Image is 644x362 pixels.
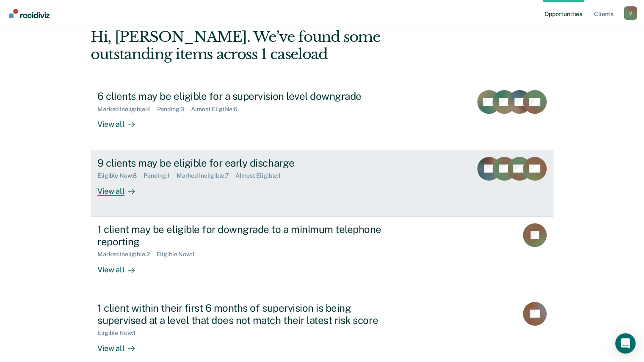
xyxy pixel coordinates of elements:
div: Pending : 1 [144,172,177,179]
div: Almost Eligible : 1 [235,172,287,179]
div: 9 clients may be eligible for early discharge [97,157,395,169]
div: Open Intercom Messenger [615,333,636,354]
a: 6 clients may be eligible for a supervision level downgradeMarked Ineligible:4Pending:3Almost Eli... [91,83,553,150]
div: V [624,6,637,20]
div: Pending : 3 [157,106,191,113]
div: Marked Ineligible : 2 [97,251,156,258]
a: 1 client may be eligible for downgrade to a minimum telephone reportingMarked Ineligible:2Eligibl... [91,217,553,295]
div: 6 clients may be eligible for a supervision level downgrade [97,90,395,102]
div: View all [97,337,145,353]
div: View all [97,258,145,274]
div: Hi, [PERSON_NAME]. We’ve found some outstanding items across 1 caseload [91,28,461,63]
a: 9 clients may be eligible for early dischargeEligible Now:8Pending:1Marked Ineligible:7Almost Eli... [91,150,553,217]
div: 1 client within their first 6 months of supervision is being supervised at a level that does not ... [97,302,395,326]
div: Almost Eligible : 6 [191,106,244,113]
div: Eligible Now : 8 [97,172,144,179]
button: Profile dropdown button [624,6,637,20]
div: Marked Ineligible : 4 [97,106,157,113]
div: Eligible Now : 1 [97,329,142,337]
div: View all [97,179,145,196]
img: Recidiviz [9,9,50,18]
div: Eligible Now : 1 [157,251,202,258]
div: 1 client may be eligible for downgrade to a minimum telephone reporting [97,223,395,248]
div: Marked Ineligible : 7 [177,172,235,179]
div: View all [97,113,145,129]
